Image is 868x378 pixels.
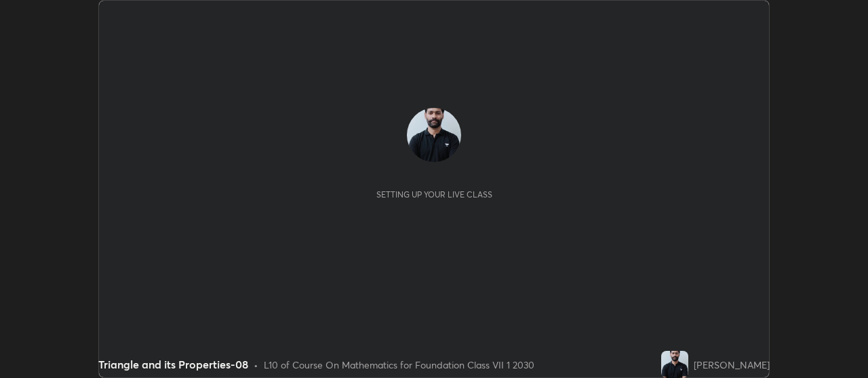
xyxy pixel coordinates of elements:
[376,189,492,200] div: Setting up your live class
[264,358,534,372] div: L10 of Course On Mathematics for Foundation Class VII 1 2030
[254,358,258,372] div: •
[98,356,248,373] div: Triangle and its Properties-08
[694,358,770,372] div: [PERSON_NAME]
[407,108,461,162] img: e085ba1f86984e2686c0a7d087b7734a.jpg
[661,351,688,378] img: e085ba1f86984e2686c0a7d087b7734a.jpg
